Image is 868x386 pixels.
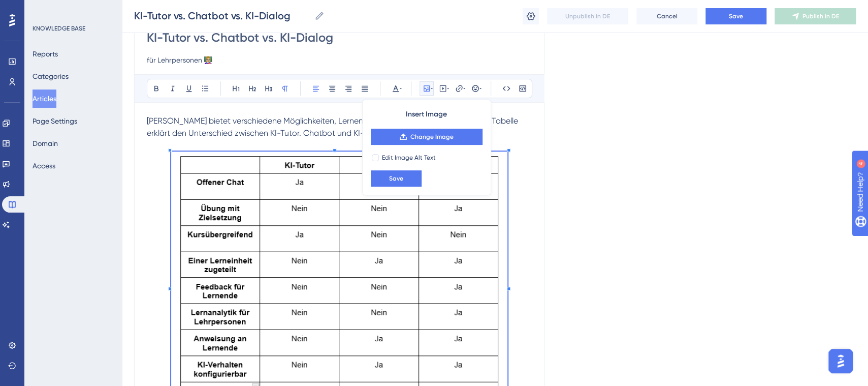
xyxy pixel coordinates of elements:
span: Publish in DE [802,12,839,20]
input: Article Title [147,29,532,46]
span: Cancel [657,12,678,20]
span: Edit Image Alt Text [382,154,436,162]
span: Insert Image [406,108,447,121]
span: Need Help? [24,3,63,15]
button: Save [371,170,422,187]
input: Article Description [147,54,532,66]
button: Change Image [371,129,483,145]
button: Categories [33,67,69,85]
span: Change Image [410,133,454,141]
span: Unpublish in DE [565,12,610,20]
button: Save [705,8,766,24]
button: Domain [33,134,58,153]
button: Page Settings [33,112,77,130]
div: KNOWLEDGE BASE [33,24,85,33]
input: Article Name [134,9,310,23]
iframe: UserGuiding AI Assistant Launcher [825,346,856,376]
button: Cancel [636,8,697,24]
span: Save [389,174,403,183]
span: [PERSON_NAME] bietet verschiedene Möglichkeiten, Lernende mit KI adaptiv zu begleiten. Die Tabell... [147,116,520,138]
span: Save [729,12,743,20]
div: 4 [71,5,74,13]
button: Access [33,157,55,175]
button: Reports [33,45,58,63]
button: Unpublish in DE [547,8,628,24]
button: Publish in DE [775,8,856,24]
button: Articles [33,90,56,108]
